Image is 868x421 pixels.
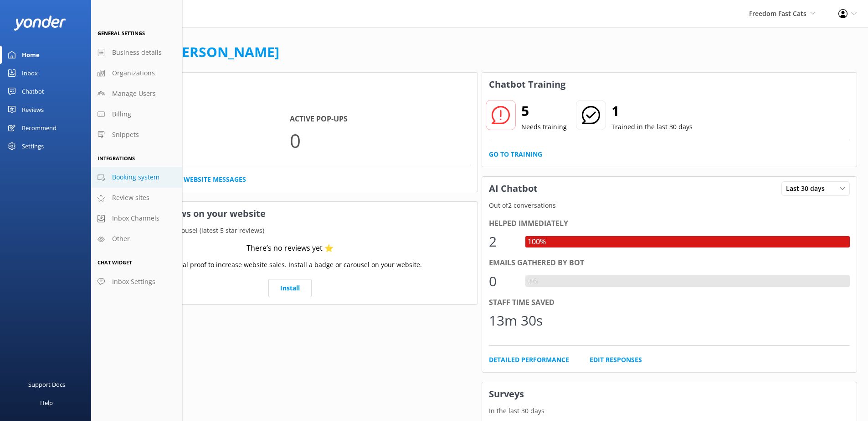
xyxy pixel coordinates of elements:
[22,100,44,119] div: Reviews
[489,310,543,332] div: 13m 30s
[489,218,850,230] div: Helped immediately
[91,167,182,188] a: Booking system
[290,113,470,125] h4: Active Pop-ups
[247,242,334,254] div: There’s no reviews yet ⭐
[112,172,159,182] span: Booking system
[169,42,279,61] a: [PERSON_NAME]
[482,177,544,200] h3: AI Chatbot
[184,174,246,184] a: Website Messages
[91,104,182,125] a: Billing
[112,277,155,287] span: Inbox Settings
[22,137,44,155] div: Settings
[290,125,470,156] p: 0
[112,130,139,140] span: Snippets
[91,272,182,292] a: Inbox Settings
[22,64,38,82] div: Inbox
[482,73,572,96] h3: Chatbot Training
[482,406,857,416] p: In the last 30 days
[489,149,542,159] a: Go to Training
[590,355,642,365] a: Edit Responses
[103,226,478,236] p: Your current review carousel (latest 5 star reviews)
[98,259,132,266] span: Chat Widget
[103,202,478,226] h3: Showcase reviews on your website
[40,394,53,412] div: Help
[91,42,182,63] a: Business details
[91,208,182,229] a: Inbox Channels
[521,122,567,132] p: Needs training
[482,200,857,210] p: Out of 2 conversations
[611,122,693,132] p: Trained in the last 30 days
[14,16,66,31] img: yonder-white-logo.png
[489,270,516,292] div: 0
[98,155,135,162] span: Integrations
[112,68,155,78] span: Organizations
[112,193,149,203] span: Review sites
[28,375,65,394] div: Support Docs
[91,188,182,208] a: Review sites
[489,355,569,365] a: Detailed Performance
[103,73,478,96] h3: Website Chat
[22,82,44,100] div: Chatbot
[489,297,850,309] div: Staff time saved
[22,46,40,64] div: Home
[268,279,312,297] a: Install
[112,47,162,58] span: Business details
[749,9,806,18] span: Freedom Fast Cats
[98,30,145,37] span: General Settings
[489,257,850,269] div: Emails gathered by bot
[786,184,830,194] span: Last 30 days
[22,119,56,137] div: Recommend
[91,125,182,145] a: Snippets
[91,84,182,104] a: Manage Users
[112,89,156,99] span: Manage Users
[112,234,130,244] span: Other
[489,231,516,253] div: 2
[112,109,131,119] span: Billing
[482,382,857,406] h3: Surveys
[109,113,290,125] h4: Conversations
[91,229,182,249] a: Other
[103,96,478,106] p: In the last 30 days
[525,236,548,248] div: 100%
[112,213,159,223] span: Inbox Channels
[91,63,182,84] a: Organizations
[102,41,279,63] h1: Welcome,
[525,275,540,287] div: 0%
[611,100,693,122] h2: 1
[521,100,567,122] h2: 5
[109,125,290,156] p: 2
[158,260,422,270] p: Use social proof to increase website sales. Install a badge or carousel on your website.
